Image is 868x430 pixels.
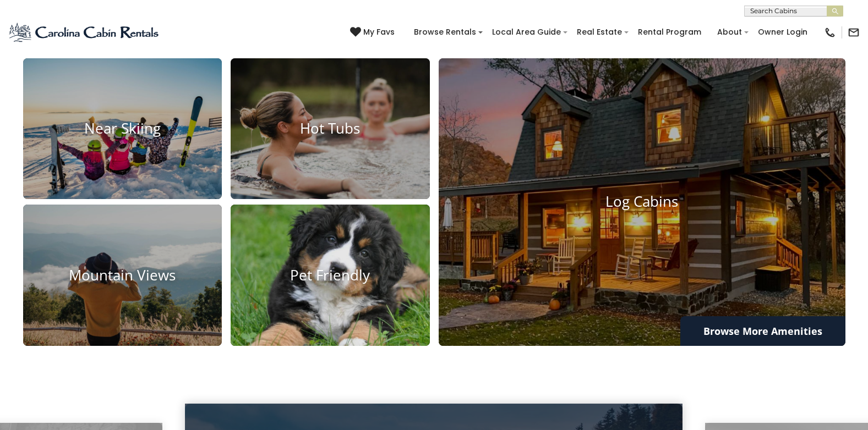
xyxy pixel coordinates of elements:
[408,24,482,41] a: Browse Rentals
[752,24,813,41] a: Owner Login
[231,267,430,284] h4: Pet Friendly
[23,120,222,137] h4: Near Skiing
[23,58,222,200] a: Near Skiing
[350,26,397,38] a: My Favs
[712,24,747,41] a: About
[8,21,161,43] img: Blue-2.png
[487,24,566,41] a: Local Area Guide
[680,316,845,346] a: Browse More Amenities
[231,205,430,346] a: Pet Friendly
[23,267,222,284] h4: Mountain Views
[231,58,430,200] a: Hot Tubs
[363,26,395,38] span: My Favs
[848,26,860,38] img: mail-regular-black.png
[439,194,845,211] h4: Log Cabins
[571,24,627,41] a: Real Estate
[439,58,845,346] a: Log Cabins
[824,26,836,38] img: phone-regular-black.png
[632,24,707,41] a: Rental Program
[231,120,430,137] h4: Hot Tubs
[23,205,222,346] a: Mountain Views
